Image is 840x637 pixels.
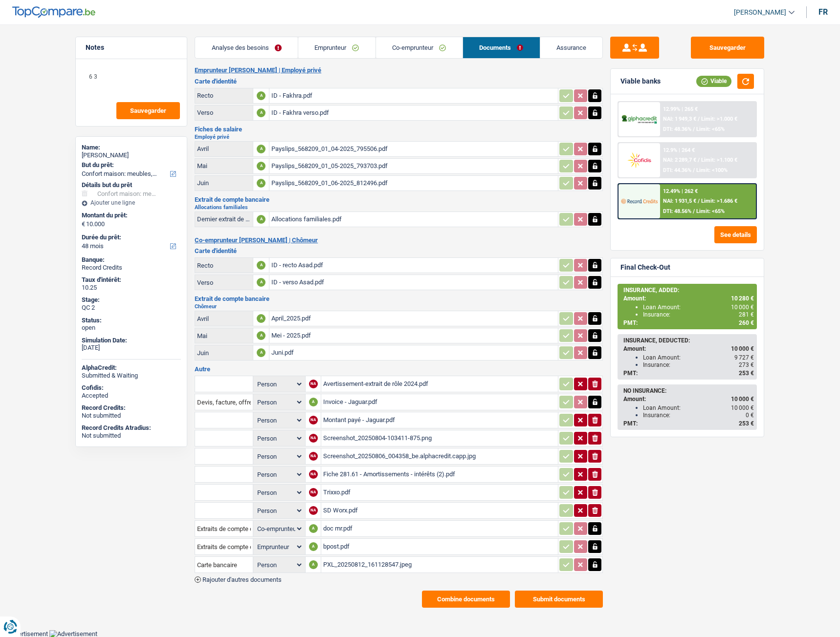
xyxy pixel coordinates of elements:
button: See details [714,226,757,243]
div: NA [309,380,318,388]
div: A [257,348,265,357]
div: Invoice - Jaguar.pdf [323,395,556,409]
div: Verso [197,279,251,286]
div: INSURANCE, ADDED: [623,287,754,294]
div: Screenshot_20250804-103411-875.png [323,431,556,446]
div: Fiche 281.61 - Amortissements - intérêts (2).pdf [323,467,556,482]
div: PMT: [623,420,754,427]
span: 10 000 € [731,396,754,403]
div: 12.49% | 262 € [663,188,698,194]
div: Ajouter une ligne [82,199,181,206]
div: Juni.pdf [271,345,556,360]
div: NA [309,434,318,443]
div: Stage: [82,296,181,304]
span: NAI: 1 931,5 € [663,198,696,204]
span: Limit: >1.100 € [701,157,737,163]
div: Juin [197,349,251,357]
button: Sauvegarder [116,102,180,119]
div: bpost.pdf [323,539,556,554]
div: AlphaCredit: [82,364,181,372]
span: 253 € [739,370,754,377]
div: Screenshot_20250806_004358_be.alphacredit.capp.jpg [323,449,556,464]
span: 0 € [746,412,754,419]
label: But du prêt: [82,161,179,169]
div: PMT: [623,370,754,377]
span: 10 000 € [731,304,754,311]
img: Cofidis [621,151,657,169]
div: Avril [197,315,251,322]
div: A [257,162,265,170]
div: A [257,179,265,188]
div: Not submitted [82,412,181,420]
h3: Extrait de compte bancaire [195,196,603,203]
span: 10 280 € [731,295,754,302]
a: Analyse des besoins [195,37,298,58]
span: NAI: 1 949,3 € [663,116,696,122]
span: 10 000 € [731,345,754,352]
div: ID - verso Asad.pdf [271,275,556,290]
div: Amount: [623,295,754,302]
div: A [309,524,318,533]
div: Not submitted [82,432,181,440]
span: Limit: <100% [696,167,728,173]
div: doc mr.pdf [323,521,556,536]
div: NA [309,452,318,461]
h3: Fiches de salaire [195,126,603,132]
div: NA [309,470,318,479]
div: PXL_20250812_161128547.jpeg [323,557,556,572]
div: Allocations familiales.pdf [271,212,556,227]
span: Sauvegarder [130,107,166,114]
div: Loan Amount: [643,404,754,411]
a: Emprunteur [298,37,376,58]
div: ID - Fakhra.pdf [271,88,556,103]
div: Viable banks [620,77,661,85]
h3: Carte d'identité [195,78,603,85]
h2: Emprunteur [PERSON_NAME] | Employé privé [195,66,603,74]
h2: Co-emprunteur [PERSON_NAME] | Chômeur [195,236,603,244]
div: INSURANCE, DEDUCTED: [623,337,754,344]
h2: Chômeur [195,304,603,309]
div: NA [309,506,318,515]
div: Montant payé - Jaguar.pdf [323,413,556,427]
div: NA [309,488,318,497]
span: / [693,208,695,214]
div: Détails but du prêt [82,181,181,189]
button: Sauvegarder [691,37,764,59]
div: Avril [197,145,251,152]
div: [PERSON_NAME] [82,151,181,159]
div: Payslips_568209_01_05-2025_793703.pdf [271,159,556,173]
div: NO INSURANCE: [623,387,754,394]
div: Record Credits [82,264,181,272]
span: / [693,167,695,173]
div: Record Credits Atradius: [82,424,181,432]
img: AlphaCredit [621,114,657,125]
div: Verso [197,109,251,116]
div: Taux d'intérêt: [82,276,181,284]
div: QC 2 [82,304,181,312]
div: Insurance: [643,311,754,318]
a: Assurance [540,37,603,58]
div: A [257,108,265,117]
div: Loan Amount: [643,354,754,361]
h3: Carte d'identité [195,248,603,254]
div: Recto [197,262,251,269]
span: / [698,157,700,163]
span: / [693,126,695,132]
div: Dernier extrait de compte pour vos allocations familiales [197,215,251,223]
div: Juin [197,179,251,187]
div: NA [309,416,318,425]
div: A [257,314,265,323]
span: € [82,220,85,228]
span: Rajouter d'autres documents [202,576,282,583]
a: Documents [463,37,540,58]
div: 12.99% | 265 € [663,106,698,112]
span: Limit: <65% [696,126,725,132]
div: 10.25 [82,284,181,292]
span: 9 727 € [734,354,754,361]
div: Final Check-Out [620,263,670,272]
div: PMT: [623,319,754,326]
h3: Autre [195,366,603,372]
div: Mai [197,162,251,170]
div: Cofidis: [82,384,181,392]
span: 10 000 € [731,404,754,411]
